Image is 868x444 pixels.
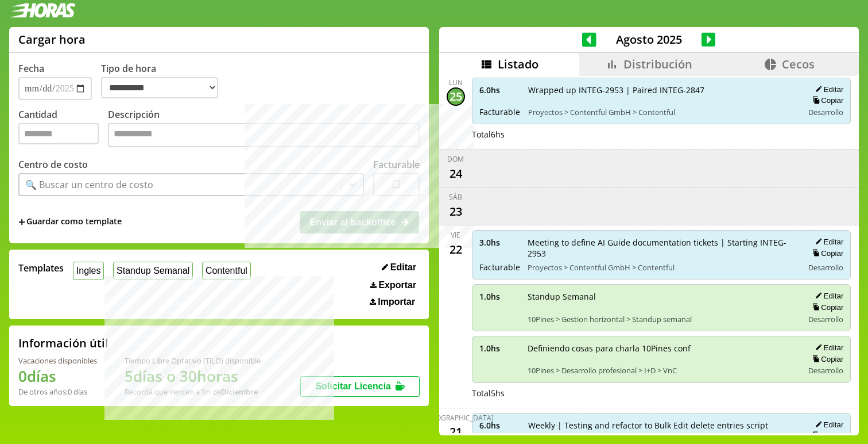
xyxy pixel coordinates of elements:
[113,262,193,280] button: Standup Semanal
[528,343,796,354] span: Definiendo cosas para charla 10Pines conf
[808,314,843,324] span: Desarrollo
[809,303,843,312] button: Copiar
[472,129,851,140] div: Total 6 hs
[528,365,796,376] span: 10Pines > Desarrollo profesional > I+D > VnC
[596,32,702,47] span: Agosto 2025
[809,431,843,441] button: Copiar
[9,3,76,18] img: logotipo
[18,366,97,386] h1: 0 días
[479,420,520,431] span: 6.0 hs
[18,355,97,366] div: Vacaciones disponibles
[447,154,464,164] div: dom
[18,32,86,47] h1: Cargar hora
[812,420,843,430] button: Editar
[18,62,44,75] label: Fecha
[18,386,97,397] div: De otros años: 0 días
[449,192,462,202] div: sáb
[18,216,25,228] span: +
[479,106,520,117] span: Facturable
[447,164,465,182] div: 24
[808,365,843,376] span: Desarrollo
[101,62,227,100] label: Tipo de hora
[221,386,258,397] b: Diciembre
[528,291,796,302] span: Standup Semanal
[479,237,520,248] span: 3.0 hs
[808,107,843,117] span: Desarrollo
[472,388,851,399] div: Total 5 hs
[18,158,88,171] label: Centro de costo
[812,237,843,247] button: Editar
[25,178,153,191] div: 🔍 Buscar un centro de costo
[528,420,796,431] span: Weekly | Testing and refactor to Bulk Edit delete entries script
[808,262,843,273] span: Desarrollo
[809,248,843,258] button: Copiar
[809,354,843,364] button: Copiar
[378,297,415,307] span: Importar
[18,262,64,274] span: Templates
[528,262,796,273] span: Proyectos > Contentful GmbH > Contentful
[315,381,391,391] span: Solicitar Licencia
[498,56,538,72] span: Listado
[479,291,520,302] span: 1.0 hs
[447,87,465,106] div: 25
[479,262,520,273] span: Facturable
[125,355,261,366] div: Tiempo Libre Optativo (TiLO) disponible
[451,230,460,240] div: vie
[18,216,122,228] span: +Guardar como template
[449,78,463,87] div: lun
[447,202,465,220] div: 23
[202,262,251,280] button: Contentful
[528,314,796,324] span: 10Pines > Gestion horizontal > Standup semanal
[479,85,520,95] span: 6.0 hs
[108,123,420,147] textarea: Descripción
[125,386,261,397] div: Recordá que vencen a fin de
[809,95,843,105] button: Copiar
[418,413,494,423] div: [DEMOGRAPHIC_DATA]
[367,280,420,291] button: Exportar
[378,280,416,290] span: Exportar
[812,343,843,353] button: Editar
[447,240,465,258] div: 22
[439,76,859,434] div: scrollable content
[812,291,843,301] button: Editar
[73,262,104,280] button: Ingles
[18,108,108,150] label: Cantidad
[390,262,416,273] span: Editar
[782,56,815,72] span: Cecos
[108,108,420,150] label: Descripción
[528,107,796,117] span: Proyectos > Contentful GmbH > Contentful
[479,343,520,354] span: 1.0 hs
[528,237,796,259] span: Meeting to define AI Guide documentation tickets | Starting INTEG-2953
[18,335,108,351] h2: Información útil
[528,85,796,95] span: Wrapped up INTEG-2953 | Paired INTEG-2847
[378,262,420,273] button: Editar
[623,56,692,72] span: Distribución
[18,123,99,144] input: Cantidad
[447,423,465,441] div: 21
[373,158,420,171] label: Facturable
[812,85,843,94] button: Editar
[101,77,218,98] select: Tipo de hora
[300,376,420,397] button: Solicitar Licencia
[125,366,261,386] h1: 5 días o 30 horas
